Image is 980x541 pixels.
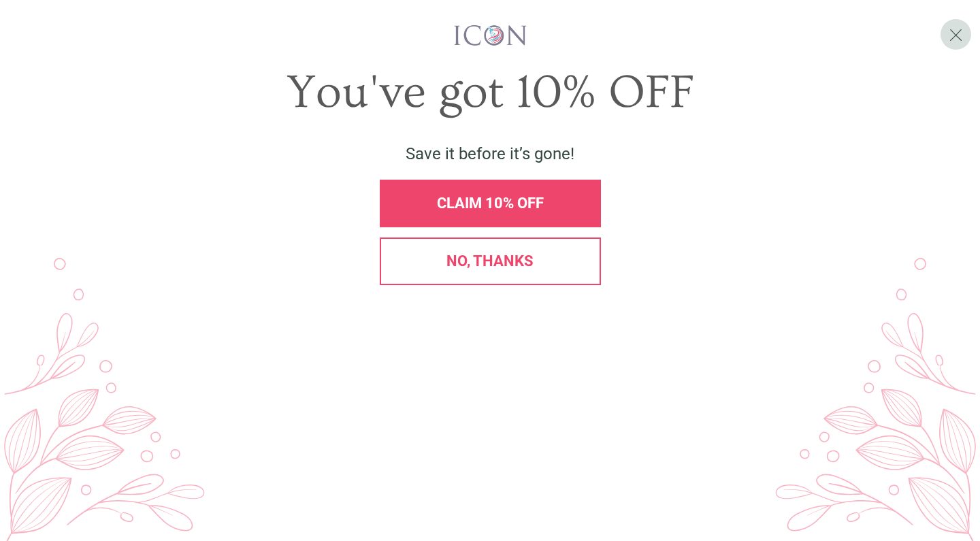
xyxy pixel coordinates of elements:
[452,24,529,47] img: iconwallstickersl_1754656298800.png
[406,144,574,163] span: Save it before it’s gone!
[949,24,963,45] span: X
[446,252,534,269] span: No, thanks
[437,195,544,212] span: CLAIM 10% OFF
[287,66,694,119] span: You've got 10% OFF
